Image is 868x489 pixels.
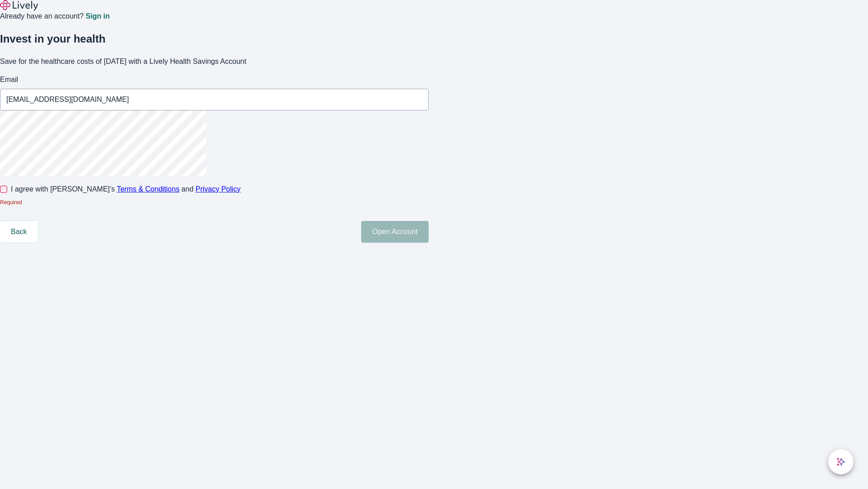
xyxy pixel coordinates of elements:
[11,184,241,195] span: I agree with [PERSON_NAME]’s and
[828,449,854,475] button: chat
[85,13,109,20] a: Sign in
[836,457,845,466] svg: Lively AI Assistant
[117,185,179,193] a: Terms & Conditions
[196,185,241,193] a: Privacy Policy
